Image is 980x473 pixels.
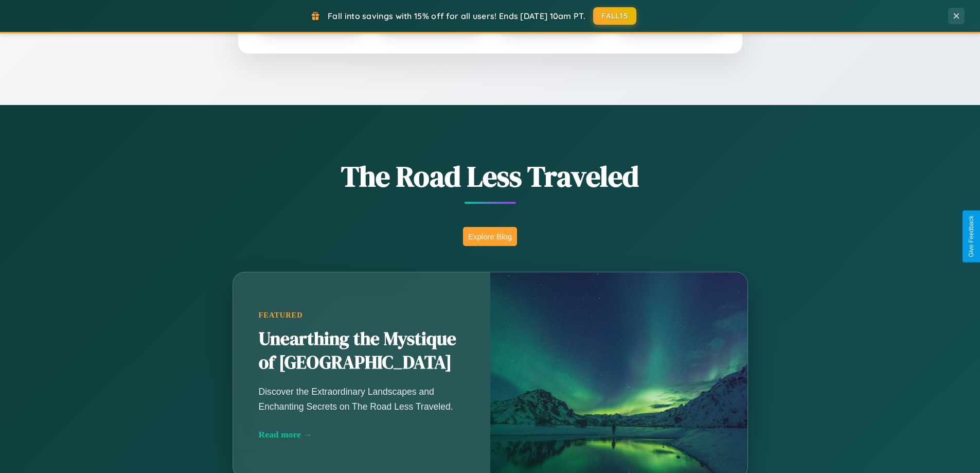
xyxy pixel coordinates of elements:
div: Featured [259,311,465,320]
h2: Unearthing the Mystique of [GEOGRAPHIC_DATA] [259,327,465,375]
p: Discover the Extraordinary Landscapes and Enchanting Secrets on The Road Less Traveled. [259,384,465,413]
span: Fall into savings with 15% off for all users! Ends [DATE] 10am PT. [328,11,585,21]
button: FALL15 [593,7,636,25]
div: Read more → [259,429,465,440]
button: Explore Blog [463,227,517,246]
h1: The Road Less Traveled [182,156,799,196]
div: Give Feedback [968,216,975,257]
